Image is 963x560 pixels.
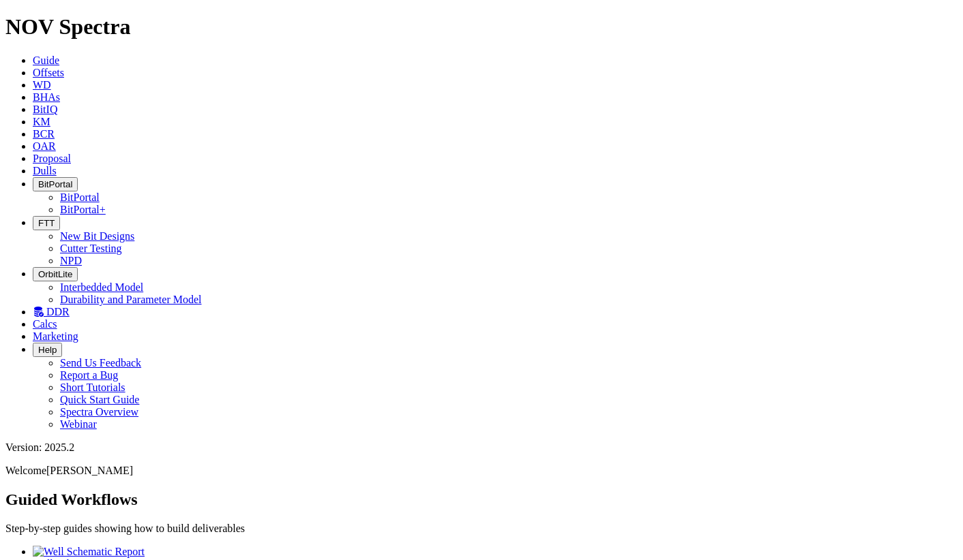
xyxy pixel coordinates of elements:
p: Step-by-step guides showing how to build deliverables [5,523,958,535]
a: Quick Start Guide [60,394,139,405]
a: BitIQ [33,104,57,115]
h2: Guided Workflows [5,491,958,509]
a: OAR [33,140,56,152]
a: KM [33,116,50,127]
a: NPD [60,255,82,266]
span: FTT [38,218,55,228]
span: DDR [46,306,70,317]
button: Help [33,343,62,357]
a: Report a Bug [60,369,118,381]
a: Dulls [33,165,57,176]
a: BitPortal [60,191,100,203]
a: Interbedded Model [60,281,143,293]
a: Durability and Parameter Model [60,294,202,305]
span: BitPortal [38,179,72,189]
h1: NOV Spectra [5,14,958,40]
a: Marketing [33,330,78,342]
button: FTT [33,216,60,230]
button: OrbitLite [33,267,78,281]
span: [PERSON_NAME] [46,465,133,476]
a: Cutter Testing [60,243,122,254]
a: BCR [33,128,55,140]
span: OrbitLite [38,269,72,279]
a: Proposal [33,153,71,164]
a: BitPortal+ [60,204,106,215]
a: Guide [33,55,59,66]
a: Webinar [60,418,97,430]
a: Offsets [33,67,64,78]
a: New Bit Designs [60,230,134,242]
a: WD [33,79,51,91]
a: Send Us Feedback [60,357,141,369]
div: Version: 2025.2 [5,441,958,454]
a: Short Tutorials [60,382,125,393]
a: DDR [33,306,70,317]
a: Calcs [33,318,57,330]
img: Well Schematic Report [33,546,145,558]
a: Spectra Overview [60,406,138,418]
button: BitPortal [33,177,78,191]
p: Welcome [5,465,958,477]
a: BHAs [33,91,60,103]
span: Help [38,345,57,355]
